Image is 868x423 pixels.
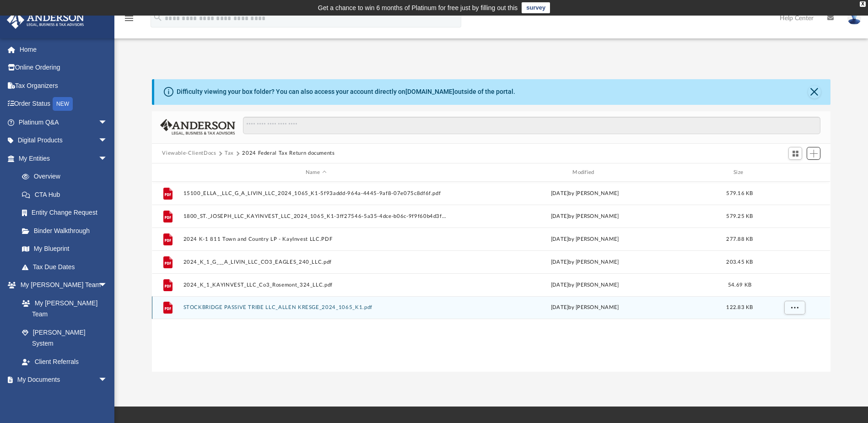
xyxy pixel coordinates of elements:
div: Size [722,168,758,177]
div: close [860,1,866,7]
a: Home [6,40,121,59]
a: Tax Due Dates [13,258,121,276]
span: arrow_drop_down [98,149,117,168]
span: 277.88 KB [727,237,753,242]
button: 2024 Federal Tax Return documents [242,149,334,157]
img: User Pic [847,11,861,25]
a: My Blueprint [13,240,117,258]
button: 2024_K_1_KAYINVEST_LLC_Co3_Rosemont_324_LLC.pdf [183,282,448,288]
a: [DOMAIN_NAME] [405,88,454,95]
div: [DATE] by [PERSON_NAME] [453,281,717,289]
span: 579.25 KB [727,214,753,219]
button: 2024_K_1_G___A_LIVIN_LLC_CO3_EAGLES_240_LLC.pdf [183,259,448,265]
a: My Entitiesarrow_drop_down [6,149,121,168]
div: [DATE] by [PERSON_NAME] [453,212,717,221]
div: id [762,168,826,177]
input: Search files and folders [243,117,820,134]
a: Overview [13,168,121,186]
div: id [156,168,179,177]
span: 122.83 KB [727,305,753,310]
span: arrow_drop_down [98,276,117,295]
div: Difficulty viewing your box folder? You can also access your account directly on outside of the p... [177,87,515,97]
a: Client Referrals [13,352,117,371]
span: arrow_drop_down [98,113,117,132]
button: STOCKBRIDGE PASSIVE TRIBE LLC_ALLEN KRESGE_2024_1065_K1.pdf [183,305,448,311]
a: [PERSON_NAME] System [13,323,117,352]
a: Tax Organizers [6,76,121,95]
span: [DATE] [551,305,569,310]
div: grid [152,182,830,371]
button: 1800_ST._JOSEPH_LLC_KAYINVEST_LLC_2024_1065_K1-3ff27546-5a35-4dce-b06c-9f9f60b4d3fb.pdf [183,213,448,219]
i: menu [124,13,135,24]
span: 579.16 KB [727,191,753,196]
a: Entity Change Request [13,204,121,222]
div: [DATE] by [PERSON_NAME] [453,190,717,198]
i: search [153,12,163,22]
button: 2024 K-1 811 Town and Country LP - KayInvest LLC.PDF [183,236,448,242]
span: arrow_drop_down [98,371,117,390]
a: My [PERSON_NAME] Team [13,294,112,323]
button: Tax [225,149,234,157]
img: Anderson Advisors Platinum Portal [4,11,87,29]
span: arrow_drop_down [98,131,117,150]
div: Modified [452,168,717,177]
a: Online Ordering [6,59,121,77]
button: 15100_ELLA__LLC_G_A_LIVIN_LLC_2024_1065_K1-5f93addd-964a-4445-9af8-07e075c8df6f.pdf [183,190,448,196]
div: by [PERSON_NAME] [453,304,717,312]
div: [DATE] by [PERSON_NAME] [453,258,717,266]
a: My [PERSON_NAME] Teamarrow_drop_down [6,276,117,294]
a: My Documentsarrow_drop_down [6,371,117,389]
div: [DATE] by [PERSON_NAME] [453,235,717,244]
a: menu [124,17,135,24]
button: Add [807,147,820,160]
a: Digital Productsarrow_drop_down [6,131,121,150]
span: 54.69 KB [728,282,751,287]
a: Box [13,389,112,407]
div: NEW [53,97,73,111]
button: Viewable-ClientDocs [162,149,216,157]
span: 203.45 KB [727,260,753,265]
div: Name [183,168,448,177]
a: Platinum Q&Aarrow_drop_down [6,113,121,131]
a: survey [522,2,550,13]
div: Get a chance to win 6 months of Platinum for free just by filling out this [318,2,518,13]
a: CTA Hub [13,185,121,204]
button: Switch to Grid View [788,147,802,160]
a: Order StatusNEW [6,95,121,114]
a: Binder Walkthrough [13,222,121,240]
button: More options [784,301,805,315]
button: Close [808,86,821,98]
